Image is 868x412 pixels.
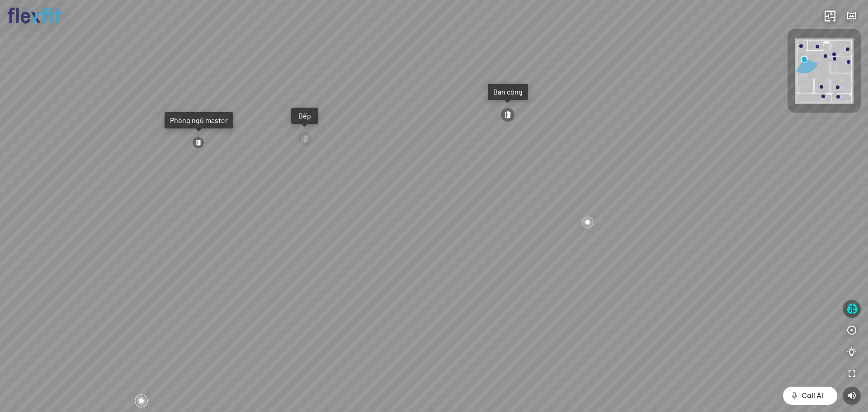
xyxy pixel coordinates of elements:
[802,390,823,401] span: Call AI
[7,7,61,24] img: logo
[493,87,523,96] div: Ban công
[783,387,837,405] button: Call AI
[795,38,854,104] img: Flexfit_Apt1_M__JKL4XAWR2ATG.png
[297,111,313,120] div: Bếp
[170,116,228,125] div: Phòng ngủ master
